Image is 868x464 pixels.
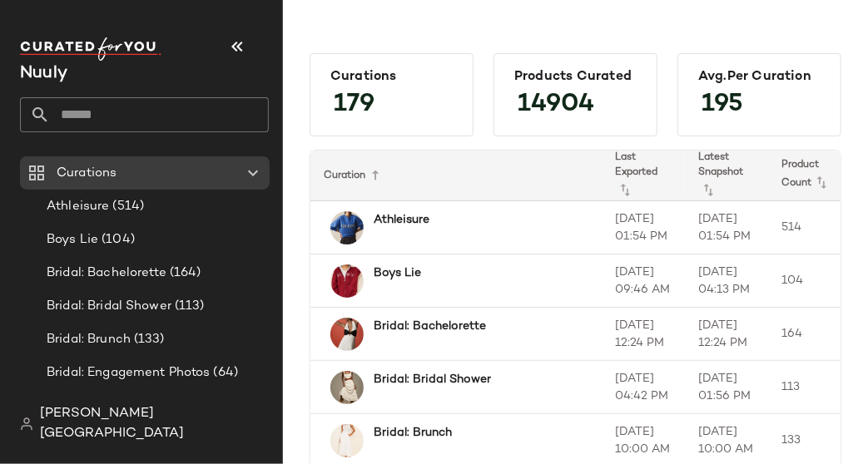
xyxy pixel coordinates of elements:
[20,417,33,431] img: svg%3e
[47,330,131,349] span: Bridal: Brunch
[161,397,194,416] span: (124)
[47,264,166,283] span: Bridal: Bachelorette
[514,69,637,85] div: Products Curated
[47,363,211,383] span: Bridal: Engagement Photos
[47,397,161,416] span: Bridal: Honeymoon
[768,151,851,201] th: Product Count
[768,254,851,308] td: 104
[768,308,851,361] td: 164
[768,201,851,254] td: 514
[602,308,685,361] td: [DATE] 12:24 PM
[171,297,205,316] span: (113)
[131,330,165,349] span: (133)
[40,404,269,444] span: [PERSON_NAME][GEOGRAPHIC_DATA]
[768,361,851,414] td: 113
[685,151,768,201] th: Latest Snapshot
[317,75,391,135] span: 179
[109,197,144,216] span: (514)
[20,65,67,82] span: Current Company Name
[685,75,760,135] span: 195
[330,69,453,85] div: Curations
[685,254,768,308] td: [DATE] 04:13 PM
[374,371,491,388] b: Bridal: Bridal Shower
[47,197,109,216] span: Athleisure
[98,230,135,249] span: (104)
[47,230,98,249] span: Boys Lie
[166,264,201,283] span: (164)
[20,37,161,61] img: cfy_white_logo.C9jOOHJF.svg
[374,211,429,229] b: Athleisure
[57,164,117,183] span: Curations
[501,75,611,135] span: 14904
[602,254,685,308] td: [DATE] 09:46 AM
[602,201,685,254] td: [DATE] 01:54 PM
[47,297,171,316] span: Bridal: Bridal Shower
[685,308,768,361] td: [DATE] 12:24 PM
[374,424,452,442] b: Bridal: Brunch
[310,151,602,201] th: Curation
[685,361,768,414] td: [DATE] 01:56 PM
[374,264,421,282] b: Boys Lie
[374,318,486,335] b: Bridal: Bachelorette
[602,151,685,201] th: Last Exported
[211,363,239,383] span: (64)
[685,201,768,254] td: [DATE] 01:54 PM
[698,69,821,85] div: Avg.per Curation
[602,361,685,414] td: [DATE] 04:42 PM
